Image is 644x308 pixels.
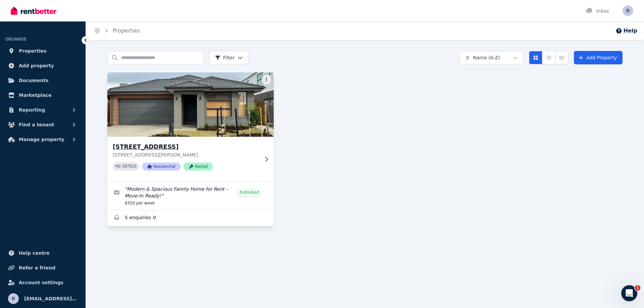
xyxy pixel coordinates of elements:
[8,293,19,304] img: rownal@yahoo.com.au
[262,75,271,84] button: More options
[19,135,64,143] span: Manage property
[473,54,500,61] span: Name (A-Z)
[113,142,259,151] h3: [STREET_ADDRESS]
[215,54,235,61] span: Filter
[107,210,274,226] a: Enquiries for 12 Brushwood Dr, Aintree
[5,103,80,117] button: Reporting
[103,71,278,138] img: 12 Brushwood Dr, Aintree
[19,76,49,84] span: Documents
[635,285,640,291] span: 1
[183,163,213,171] span: Rental
[623,5,633,16] img: rownal@yahoo.com.au
[19,249,50,257] span: Help centre
[24,295,77,303] span: [EMAIL_ADDRESS][DOMAIN_NAME]
[113,27,140,34] a: Properties
[107,72,274,181] a: 12 Brushwood Dr, Aintree[STREET_ADDRESS][STREET_ADDRESS][PERSON_NAME]PID 397623ResidentialRental
[107,182,274,210] a: Edit listing: Modern & Spacious Family Home for Rent – Move-In Ready!
[621,285,637,301] iframe: Intercom live chat
[86,21,148,40] nav: Breadcrumb
[142,163,181,171] span: Residential
[19,121,54,129] span: Find a tenant
[5,37,26,42] span: ORGANISE
[19,62,54,70] span: Add property
[19,91,51,99] span: Marketplace
[574,51,623,64] a: Add Property
[529,51,569,64] div: View options
[459,51,524,64] button: Name (A-Z)
[19,47,47,55] span: Properties
[5,133,80,146] button: Manage property
[5,276,80,289] a: Account settings
[586,8,609,14] div: Inbox
[19,106,45,114] span: Reporting
[5,44,80,58] a: Properties
[5,118,80,131] button: Find a tenant
[19,264,55,272] span: Refer a friend
[615,27,637,35] button: Help
[5,88,80,102] a: Marketplace
[542,51,555,64] button: Compact list view
[5,74,80,87] a: Documents
[5,59,80,72] a: Add property
[113,151,259,158] p: [STREET_ADDRESS][PERSON_NAME]
[529,51,542,64] button: Card view
[555,51,569,64] button: Expanded list view
[209,51,249,64] button: Filter
[11,6,56,16] img: RentBetter
[19,279,63,287] span: Account settings
[5,261,80,274] a: Refer a friend
[115,165,121,168] small: PID
[122,164,137,169] code: 397623
[5,246,80,260] a: Help centre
